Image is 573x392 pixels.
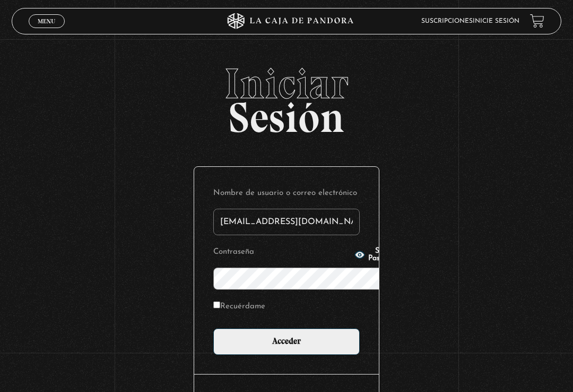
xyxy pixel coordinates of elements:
[38,18,55,24] span: Menu
[213,299,265,314] label: Recuérdame
[530,14,544,28] a: View your shopping cart
[354,247,399,262] button: Show Password
[213,328,360,355] input: Acceder
[213,186,360,200] label: Nombre de usuario o correo electrónico
[421,18,473,24] a: Suscripciones
[34,27,59,34] span: Cerrar
[12,63,562,105] span: Iniciar
[12,63,562,130] h2: Sesión
[368,247,399,262] span: Show Password
[213,301,220,308] input: Recuérdame
[213,245,351,259] label: Contraseña
[473,18,519,24] a: Inicie sesión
